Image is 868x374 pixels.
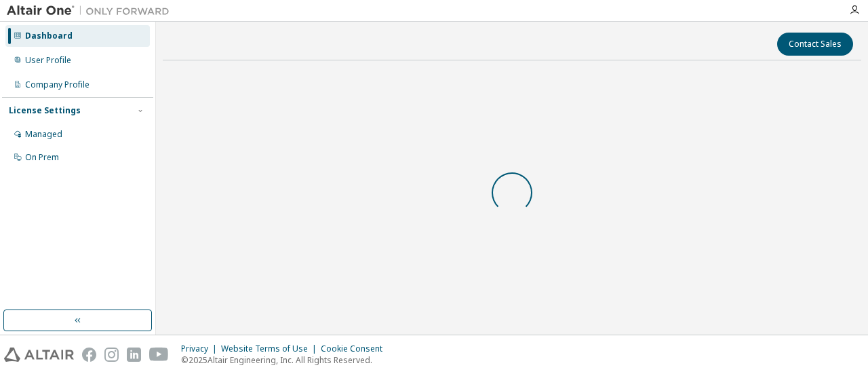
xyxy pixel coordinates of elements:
div: Company Profile [25,79,90,90]
div: Cookie Consent [321,343,391,354]
button: Contact Sales [777,33,853,56]
div: Website Terms of Use [221,343,321,354]
img: youtube.svg [149,348,169,362]
img: instagram.svg [104,348,119,362]
img: Altair One [7,4,176,18]
img: linkedin.svg [127,348,141,362]
div: License Settings [9,105,81,116]
p: © 2025 Altair Engineering, Inc. All Rights Reserved. [181,354,391,366]
img: facebook.svg [82,348,96,362]
img: altair_logo.svg [4,348,74,362]
div: Managed [25,129,62,140]
div: User Profile [25,55,71,66]
div: Dashboard [25,31,73,41]
div: On Prem [25,152,59,163]
div: Privacy [181,343,221,354]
